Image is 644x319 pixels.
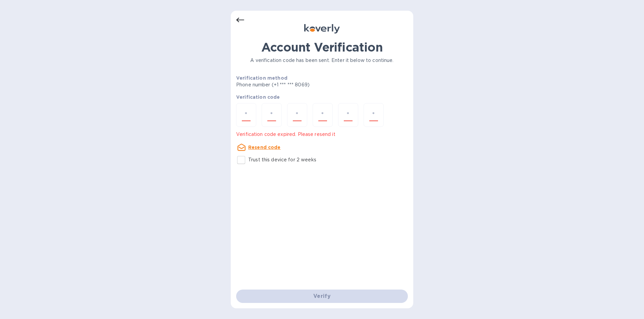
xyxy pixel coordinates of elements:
[248,145,281,150] u: Resend code
[236,75,287,81] b: Verification method
[236,94,408,100] p: Verification code
[236,40,408,54] h1: Account Verification
[248,156,316,163] p: Trust this device for 2 weeks
[236,57,408,64] p: A verification code has been sent. Enter it below to continue.
[236,81,361,88] p: Phone number (+1 *** *** 8069)
[236,131,408,138] p: Verification code expired. Please resend it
